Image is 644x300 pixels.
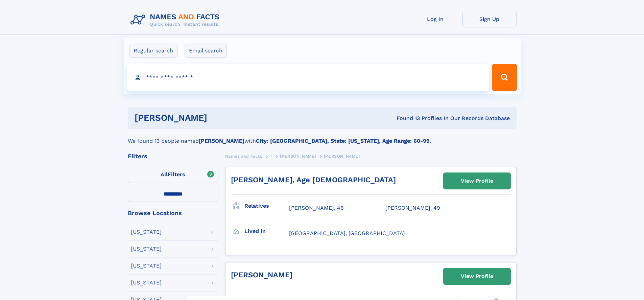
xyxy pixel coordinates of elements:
[461,173,493,189] div: View Profile
[127,64,489,91] input: search input
[199,138,244,144] b: [PERSON_NAME]
[244,200,289,212] h3: Relatives
[289,204,344,212] a: [PERSON_NAME], 46
[128,210,218,216] div: Browse Locations
[244,226,289,237] h3: Lived in
[492,64,517,91] button: Search Button
[185,44,227,58] label: Email search
[302,115,510,122] div: Found 13 Profiles In Our Records Database
[270,154,272,159] span: T
[444,173,510,189] a: View Profile
[231,271,292,279] a: [PERSON_NAME]
[131,229,162,235] div: [US_STATE]
[280,152,316,160] a: [PERSON_NAME]
[225,152,262,160] a: Names and Facts
[408,11,462,27] a: Log In
[270,152,272,160] a: T
[131,280,162,285] div: [US_STATE]
[385,204,440,212] a: [PERSON_NAME], 49
[462,11,517,27] a: Sign Up
[135,114,302,122] h1: [PERSON_NAME]
[128,167,218,183] label: Filters
[128,11,225,29] img: Logo Names and Facts
[280,154,316,159] span: [PERSON_NAME]
[444,268,510,284] a: View Profile
[324,154,360,159] span: [PERSON_NAME]
[161,171,168,178] span: All
[128,129,517,145] div: We found 13 people named with .
[131,263,162,269] div: [US_STATE]
[256,138,430,144] b: City: [GEOGRAPHIC_DATA], State: [US_STATE], Age Range: 60-99
[128,153,218,159] div: Filters
[461,269,493,284] div: View Profile
[231,176,396,184] a: [PERSON_NAME], Age [DEMOGRAPHIC_DATA]
[131,246,162,252] div: [US_STATE]
[289,230,405,236] span: [GEOGRAPHIC_DATA], [GEOGRAPHIC_DATA]
[129,44,177,58] label: Regular search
